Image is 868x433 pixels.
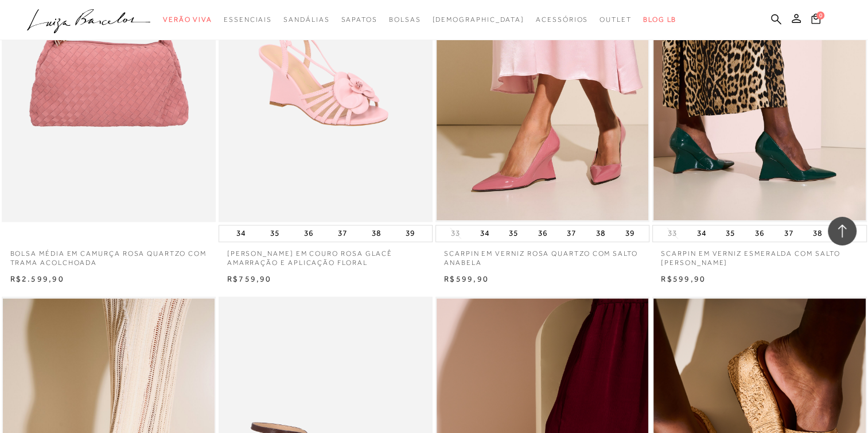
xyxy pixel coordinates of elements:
span: BLOG LB [643,15,676,24]
a: noSubCategoriesText [341,9,377,30]
span: 0 [816,11,824,19]
a: noSubCategoriesText [432,9,524,30]
button: 39 [402,225,418,241]
button: 33 [447,228,464,239]
button: 36 [301,225,317,241]
button: 36 [535,225,551,241]
a: SCARPIN EM VERNIZ ESMERALDA COM SALTO [PERSON_NAME] [652,242,866,268]
span: R$599,90 [661,274,706,283]
button: 0 [808,13,824,28]
button: 38 [809,225,826,241]
button: 35 [505,225,521,241]
button: 37 [334,225,351,241]
button: 33 [664,228,680,239]
span: [DEMOGRAPHIC_DATA] [432,15,524,24]
span: Outlet [600,15,632,24]
button: 34 [233,225,249,241]
span: Essenciais [224,15,272,24]
button: 34 [476,225,492,241]
button: 36 [752,225,768,241]
button: 37 [780,225,796,241]
button: 35 [722,225,738,241]
a: noSubCategoriesText [389,9,421,30]
span: R$759,90 [227,274,272,283]
a: noSubCategoriesText [536,9,588,30]
button: 38 [368,225,384,241]
a: SCARPIN EM VERNIZ ROSA QUARTZO COM SALTO ANABELA [435,242,649,268]
span: Bolsas [389,15,421,24]
a: noSubCategoriesText [163,9,212,30]
span: Verão Viva [163,15,212,24]
button: 39 [621,225,637,241]
span: Sandálias [283,15,329,24]
span: Acessórios [536,15,588,24]
button: 38 [593,225,609,241]
a: noSubCategoriesText [600,9,632,30]
span: R$2.599,90 [10,274,64,283]
a: BOLSA MÉDIA EM CAMURÇA ROSA QUARTZO COM TRAMA ACOLCHOADA [2,242,216,268]
span: R$599,90 [444,274,489,283]
a: noSubCategoriesText [283,9,329,30]
span: Sapatos [341,15,377,24]
a: [PERSON_NAME] EM COURO ROSA GLACÊ AMARRAÇÃO E APLICAÇÃO FLORAL [219,242,433,268]
a: noSubCategoriesText [224,9,272,30]
button: 34 [694,225,710,241]
button: 35 [267,225,283,241]
button: 37 [563,225,579,241]
a: BLOG LB [643,9,676,30]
